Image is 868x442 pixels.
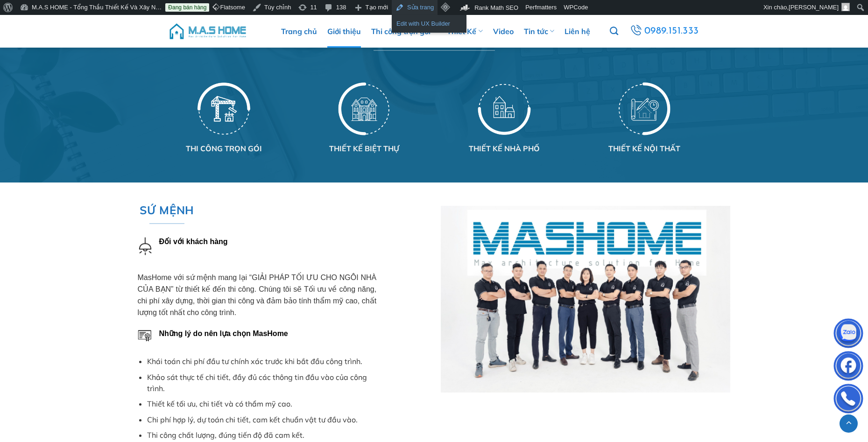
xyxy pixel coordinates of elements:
[834,321,862,349] img: Zalo
[147,414,376,425] li: Chi phí hợp lý, dự toán chi tiết, cam kết chuẩn vật tư đầu vào.
[140,201,194,219] span: SỨ MỆNH
[371,15,437,48] a: Thi công trọn gói
[308,80,420,154] a: Thiet ke chua co ten 39 THIẾT KẾ BIỆT THỰ
[338,80,391,135] img: Giới thiệu 151
[147,429,376,441] li: Thi công chất lượng, đúng tiến độ đã cam kết.
[392,18,466,30] a: Edit with UX Builder
[588,80,700,154] a: Thiet ke chua co ten 42 THIẾT KẾ NỘI THẤT
[138,328,152,342] img: Giới thiệu 155
[198,80,251,135] img: Giới thiệu 150
[628,23,700,40] a: 0989.151.333
[159,238,228,246] strong: Đối với khách hàng
[327,15,361,48] a: Giới thiệu
[610,21,618,41] a: Tìm kiếm
[168,17,247,45] img: M.A.S HOME – Tổng Thầu Thiết Kế Và Xây Nhà Trọn Gói
[165,3,209,12] a: Đang bán hàng
[644,23,699,39] span: 0989.151.333
[565,15,590,48] a: Liên hệ
[474,4,518,11] span: Rank Math SEO
[478,80,531,135] img: Giới thiệu 152
[834,353,862,381] img: Facebook
[834,386,862,414] img: Phone
[159,330,288,337] strong: Những lý do nên lựa chọn MasHome
[138,274,377,316] span: MasHome với sứ mệnh mang lại “GIẢI PHÁP TỐI ƯU CHO NGÔI NHÀ CỦA BẠN” từ thiết kế đến thi công. Ch...
[329,144,399,153] strong: THIẾT KẾ BIỆT THỰ
[493,15,514,48] a: Video
[147,372,376,394] li: Khảo sát thực tế chi tiết, đầy đủ các thông tin đầu vào của công trình.
[168,80,280,154] a: Thiet ke chua co ten 38 THI CÔNG TRỌN GÓI
[840,414,858,433] a: Lên đầu trang
[618,80,671,135] img: Giới thiệu 153
[186,144,262,153] span: THI CÔNG TRỌN GÓI
[469,144,540,153] strong: THIẾT KẾ NHÀ PHỐ
[138,236,152,255] img: Giới thiệu 154
[147,398,376,409] li: Thiết kế tối ưu, chi tiết và có thẩm mỹ cao.
[608,144,680,153] strong: THIẾT KẾ NỘI THẤT
[448,80,560,154] a: Thiet ke chua co ten 41 THIẾT KẾ NHÀ PHỐ
[524,15,554,48] a: Tin tức
[147,356,376,367] li: Khái toán chi phí đầu tư chính xác trước khi bắt đầu công trình.
[281,15,317,48] a: Trang chủ
[789,4,839,11] span: [PERSON_NAME]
